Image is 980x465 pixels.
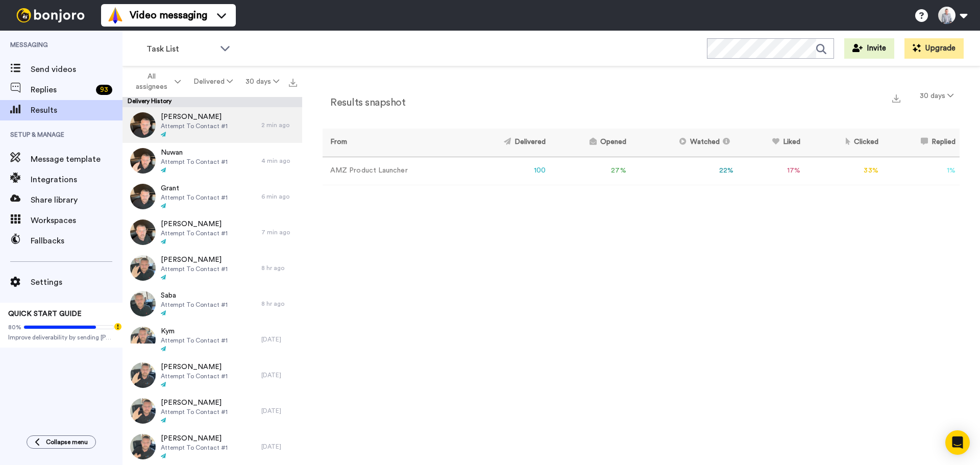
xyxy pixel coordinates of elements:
span: Attempt To Contact #1 [161,229,228,237]
div: 7 min ago [261,228,297,236]
span: Fallbacks [31,235,122,247]
td: 17 % [738,157,804,185]
span: Attempt To Contact #1 [161,408,228,416]
div: 8 hr ago [261,300,297,308]
img: cca8b97b-e0c0-4d65-9cbd-362480c6d72b-thumb.jpg [130,148,156,174]
span: [PERSON_NAME] [161,112,228,122]
a: KymAttempt To Contact #1[DATE] [122,322,302,357]
span: Nuwan [161,148,228,158]
img: bd7ffed5-b44d-416c-9a3f-d01d65dadc1b-thumb.jpg [130,184,156,209]
div: Open Intercom Messenger [945,430,970,455]
a: SabaAttempt To Contact #18 hr ago [122,286,302,322]
span: [PERSON_NAME] [161,433,228,444]
a: [PERSON_NAME]Attempt To Contact #12 min ago [122,107,302,143]
span: Attempt To Contact #1 [161,265,228,273]
span: Results [31,104,122,116]
span: [PERSON_NAME] [161,398,228,408]
th: Delivered [461,129,550,157]
div: [DATE] [261,407,297,415]
span: Send videos [31,63,122,76]
div: 93 [96,85,112,95]
span: Task List [146,43,215,55]
button: Delivered [187,72,239,91]
img: export.svg [892,94,900,103]
div: Delivery History [122,97,302,107]
div: 8 hr ago [261,264,297,272]
span: [PERSON_NAME] [161,255,228,265]
td: AMZ Product Launcher [323,157,461,185]
div: Tooltip anchor [113,322,122,331]
td: 33 % [804,157,883,185]
td: 27 % [550,157,630,185]
span: Improve deliverability by sending [PERSON_NAME]’s from your own email [8,333,114,341]
a: [PERSON_NAME]Attempt To Contact #1[DATE] [122,429,302,464]
button: Export a summary of each team member’s results that match this filter now. [889,90,903,105]
a: [PERSON_NAME]Attempt To Contact #17 min ago [122,214,302,250]
span: Attempt To Contact #1 [161,193,228,202]
th: Clicked [804,129,883,157]
span: Collapse menu [46,438,88,446]
img: bj-logo-header-white.svg [12,8,89,22]
span: Attempt To Contact #1 [161,372,228,380]
th: Replied [883,129,960,157]
span: Attempt To Contact #1 [161,336,228,345]
td: 100 [461,157,550,185]
img: fce846a7-7b5b-4514-b27c-9bb33d8aaf7d-thumb.jpg [130,398,156,424]
span: Kym [161,326,228,336]
span: Video messaging [130,8,207,22]
button: All assignees [125,67,187,96]
span: [PERSON_NAME] [161,219,228,229]
span: Attempt To Contact #1 [161,444,228,452]
span: [PERSON_NAME] [161,362,228,372]
span: Settings [31,276,122,288]
span: QUICK START GUIDE [8,310,82,317]
span: Grant [161,183,228,193]
span: Message template [31,153,122,165]
img: 80aecc55-efe0-4d98-ab05-1ff7e745d681-thumb.jpg [130,362,156,388]
span: Attempt To Contact #1 [161,301,228,309]
span: All assignees [131,71,173,92]
span: Saba [161,290,228,301]
img: vm-color.svg [107,7,124,23]
span: Replies [31,84,92,96]
a: [PERSON_NAME]Attempt To Contact #1[DATE] [122,357,302,393]
h2: Results snapshot [323,97,405,108]
div: 6 min ago [261,192,297,201]
div: [DATE] [261,335,297,344]
div: 4 min ago [261,157,297,165]
img: a3d1f550-8890-4dc8-b7b7-871cf63e25e5-thumb.jpg [130,219,156,245]
a: NuwanAttempt To Contact #14 min ago [122,143,302,179]
a: GrantAttempt To Contact #16 min ago [122,179,302,214]
td: 1 % [883,157,960,185]
button: Invite [844,38,894,59]
th: Opened [550,129,630,157]
button: Export all results that match these filters now. [286,74,300,89]
th: Liked [738,129,804,157]
span: Workspaces [31,214,122,227]
th: From [323,129,461,157]
span: Share library [31,194,122,206]
img: 85f86d86-8c4d-4865-bb42-431cd0afbff0-thumb.jpg [130,255,156,281]
span: Attempt To Contact #1 [161,158,228,166]
div: [DATE] [261,443,297,451]
button: Upgrade [904,38,964,59]
span: 80% [8,323,21,331]
img: 1702ae70-aeba-4561-ab52-9558810add5e-thumb.jpg [130,327,156,352]
a: [PERSON_NAME]Attempt To Contact #1[DATE] [122,393,302,429]
button: 30 days [914,87,960,105]
div: 2 min ago [261,121,297,129]
img: 410337d8-5290-45db-8516-f80902e4ca18-thumb.jpg [130,434,156,459]
span: Integrations [31,174,122,186]
th: Watched [630,129,738,157]
span: Attempt To Contact #1 [161,122,228,130]
td: 22 % [630,157,738,185]
img: 30670e1a-e194-4131-8423-228b2e04dba8-thumb.jpg [130,112,156,138]
button: Collapse menu [27,435,96,449]
div: [DATE] [261,371,297,379]
button: 30 days [239,72,286,91]
a: [PERSON_NAME]Attempt To Contact #18 hr ago [122,250,302,286]
img: export.svg [289,79,297,87]
img: 2bd05d19-a85c-40d3-996a-a131a592e79f-thumb.jpg [130,291,156,316]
